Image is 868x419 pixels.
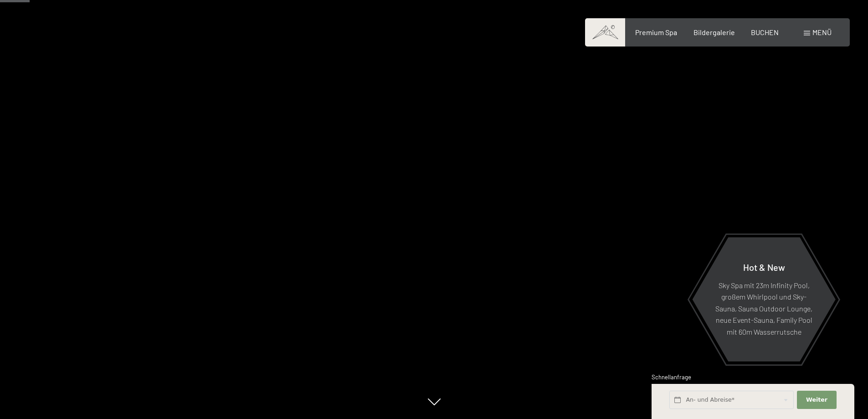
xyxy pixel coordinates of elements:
[692,237,836,362] a: Hot & New Sky Spa mit 23m Infinity Pool, großem Whirlpool und Sky-Sauna, Sauna Outdoor Lounge, ne...
[812,28,832,36] span: Menü
[806,396,827,404] span: Weiter
[797,391,836,409] button: Weiter
[751,28,779,36] a: BUCHEN
[635,28,677,36] a: Premium Spa
[714,279,813,337] p: Sky Spa mit 23m Infinity Pool, großem Whirlpool und Sky-Sauna, Sauna Outdoor Lounge, neue Event-S...
[693,28,735,36] a: Bildergalerie
[743,261,785,272] span: Hot & New
[652,373,691,381] span: Schnellanfrage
